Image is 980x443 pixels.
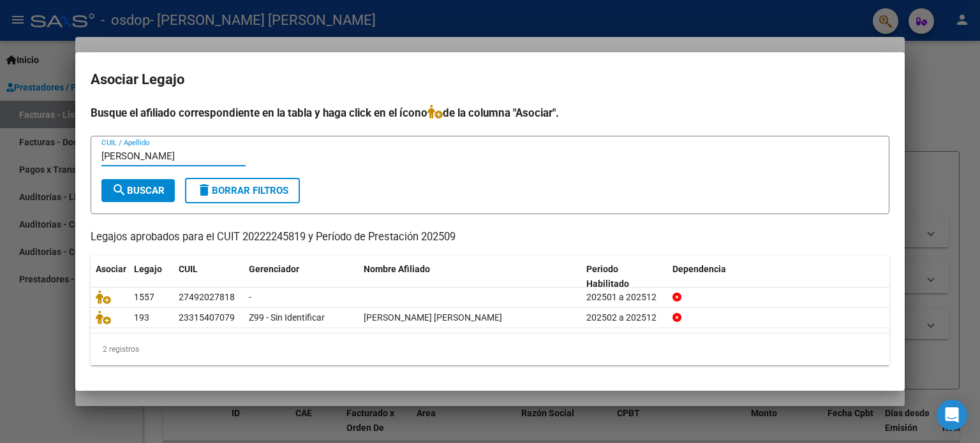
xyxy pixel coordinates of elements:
[672,264,726,274] span: Dependencia
[179,290,235,305] div: 27492027818
[364,264,430,274] span: Nombre Afiliado
[179,310,235,325] div: 23315407079
[91,256,129,298] datatable-header-cell: Asociar
[937,400,967,430] div: Open Intercom Messenger
[197,182,212,198] mat-icon: delete
[91,105,889,121] h4: Busque el afiliado correspondiente en la tabla y haga click en el ícono de la columna "Asociar".
[101,179,175,202] button: Buscar
[249,292,251,302] span: -
[129,256,174,298] datatable-header-cell: Legajo
[112,182,127,198] mat-icon: search
[364,312,502,323] span: GALLO MATIAS DAMIAN
[134,292,154,302] span: 1557
[134,264,162,274] span: Legajo
[667,256,890,298] datatable-header-cell: Dependencia
[249,312,325,323] span: Z99 - Sin Identificar
[581,256,667,298] datatable-header-cell: Periodo Habilitado
[96,264,126,274] span: Asociar
[91,333,889,365] div: 2 registros
[185,178,300,203] button: Borrar Filtros
[586,264,629,289] span: Periodo Habilitado
[586,290,662,305] div: 202501 a 202512
[249,264,299,274] span: Gerenciador
[91,68,889,92] h2: Asociar Legajo
[134,312,149,323] span: 193
[197,185,288,196] span: Borrar Filtros
[586,310,662,325] div: 202502 a 202512
[179,264,198,274] span: CUIL
[91,229,889,245] p: Legajos aprobados para el CUIT 20222245819 y Período de Prestación 202509
[174,256,244,298] datatable-header-cell: CUIL
[112,185,165,196] span: Buscar
[359,256,581,298] datatable-header-cell: Nombre Afiliado
[244,256,359,298] datatable-header-cell: Gerenciador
